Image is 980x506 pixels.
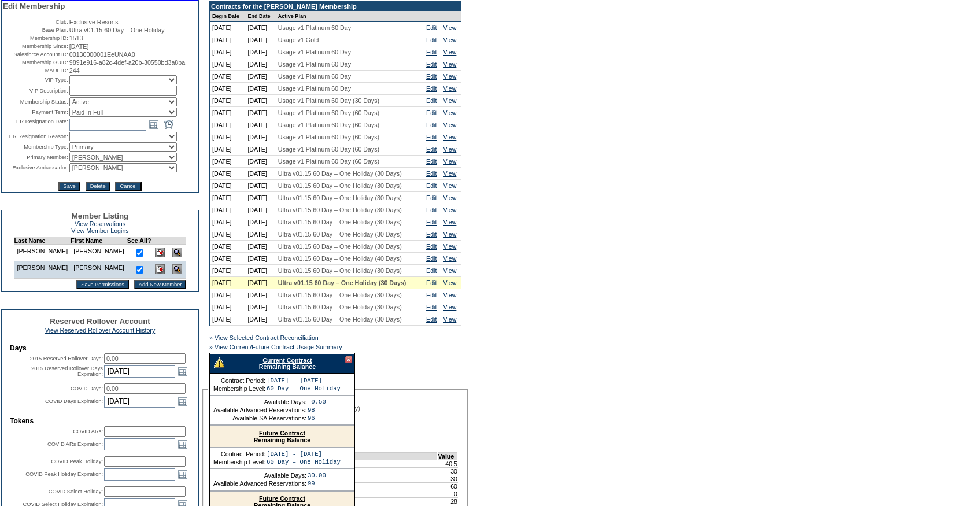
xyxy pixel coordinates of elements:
[245,180,275,192] td: [DATE]
[278,206,402,213] span: Ultra v01.15 60 Day – One Holiday (30 Days)
[443,304,456,311] a: View
[426,219,437,226] a: Edit
[426,36,437,43] a: Edit
[210,265,245,277] td: [DATE]
[45,398,103,404] label: COVID Days Expiration:
[267,450,341,457] td: [DATE] - [DATE]
[245,107,275,119] td: [DATE]
[127,237,151,245] td: See All?
[443,49,456,56] a: View
[245,95,275,107] td: [DATE]
[3,132,68,141] td: ER Resignation Reason:
[443,194,456,201] a: View
[278,109,379,116] span: Usage v1 Platinum 60 Day (60 Days)
[245,71,275,83] td: [DATE]
[245,228,275,241] td: [DATE]
[210,353,354,374] div: Remaining Balance
[426,182,437,189] a: Edit
[443,85,456,92] a: View
[3,163,68,172] td: Exclusive Ambassador:
[426,206,437,213] a: Edit
[47,441,103,447] label: COVID ARs Expiration:
[3,97,68,106] td: Membership Status:
[3,153,68,162] td: Primary Member:
[267,377,341,384] td: [DATE] - [DATE]
[14,237,71,245] td: Last Name
[443,24,456,31] a: View
[278,243,402,250] span: Ultra v01.15 60 Day – One Holiday (30 Days)
[73,429,103,434] label: COVID ARs:
[245,156,275,168] td: [DATE]
[278,255,402,262] span: Ultra v01.15 60 Day – One Holiday (40 Days)
[426,24,437,31] a: Edit
[443,255,456,262] a: View
[443,316,456,323] a: View
[3,43,68,50] td: Membership Since:
[245,143,275,156] td: [DATE]
[426,97,437,104] a: Edit
[426,267,437,274] a: Edit
[438,482,458,490] td: 60
[14,245,71,262] td: [PERSON_NAME]
[209,334,319,341] a: » View Selected Contract Reconciliation
[210,180,245,192] td: [DATE]
[86,182,110,191] input: Delete
[245,265,275,277] td: [DATE]
[213,415,306,422] td: Available SA Reservations:
[3,75,68,84] td: VIP Type:
[278,316,402,323] span: Ultra v01.15 60 Day – One Holiday (30 Days)
[214,357,224,368] img: There are insufficient days and/or tokens to cover this reservation
[443,109,456,116] a: View
[443,134,456,141] a: View
[210,58,245,71] td: [DATE]
[308,480,326,487] td: 99
[3,108,68,117] td: Payment Term:
[426,304,437,311] a: Edit
[71,386,103,391] label: COVID Days:
[210,107,245,119] td: [DATE]
[245,289,275,301] td: [DATE]
[278,304,402,311] span: Ultra v01.15 60 Day – One Holiday (30 Days)
[245,204,275,216] td: [DATE]
[3,86,68,96] td: VIP Description:
[162,118,175,131] a: Open the time view popup.
[210,95,245,107] td: [DATE]
[426,61,437,68] a: Edit
[210,313,245,326] td: [DATE]
[426,121,437,128] a: Edit
[3,67,68,74] td: MAUL ID:
[278,97,379,104] span: Usage v1 Platinum 60 Day (30 Days)
[426,291,437,298] a: Edit
[245,313,275,326] td: [DATE]
[426,243,437,250] a: Edit
[426,231,437,238] a: Edit
[176,438,189,450] a: Open the calendar popup.
[71,227,128,234] a: View Member Logins
[245,277,275,289] td: [DATE]
[278,170,402,177] span: Ultra v01.15 60 Day – One Holiday (30 Days)
[69,59,185,66] span: 9891e916-a82c-4def-a20b-30550bd3a8ba
[245,253,275,265] td: [DATE]
[14,261,71,279] td: [PERSON_NAME]
[262,357,312,364] a: Current Contract
[278,194,402,201] span: Ultra v01.15 60 Day – One Holiday (30 Days)
[147,118,160,131] a: Open the calendar popup.
[278,146,379,153] span: Usage v1 Platinum 60 Day (60 Days)
[69,43,89,50] span: [DATE]
[426,158,437,165] a: Edit
[3,35,68,42] td: Membership ID:
[245,46,275,58] td: [DATE]
[443,61,456,68] a: View
[155,248,165,257] img: Delete
[210,131,245,143] td: [DATE]
[245,301,275,313] td: [DATE]
[259,430,305,437] a: Future Contract
[71,245,127,262] td: [PERSON_NAME]
[176,395,189,408] a: Open the calendar popup.
[69,51,135,58] span: 00130000001EeUNAA0
[443,182,456,189] a: View
[443,206,456,213] a: View
[69,27,165,34] span: Ultra v01.15 60 Day – One Holiday
[278,134,379,141] span: Usage v1 Platinum 60 Day (60 Days)
[278,36,319,43] span: Usage v1 Gold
